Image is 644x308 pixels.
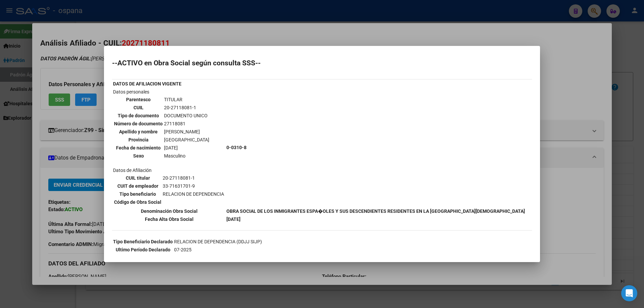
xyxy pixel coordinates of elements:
[621,285,637,301] div: Open Intercom Messenger
[162,182,224,190] td: 33-71631701-9
[174,254,479,261] td: 33-71631701-9
[113,215,225,223] th: Fecha Alta Obra Social
[164,152,210,160] td: Masculino
[114,190,162,198] th: Tipo beneficiario
[164,128,210,135] td: [PERSON_NAME]
[114,104,163,111] th: CUIL
[226,208,525,214] b: OBRA SOCIAL DE LOS INMIGRANTES ESPA�OLES Y SUS DESCENDIENTES RESIDENTES EN LA [GEOGRAPHIC_DATA][D...
[114,120,163,127] th: Número de documento
[114,128,163,135] th: Apellido y nombre
[113,81,181,86] b: DATOS DE AFILIACION VIGENTE
[164,144,210,151] td: [DATE]
[226,217,240,222] b: [DATE]
[113,88,225,207] td: Datos personales Datos de Afiliación
[114,96,163,103] th: Parentesco
[114,182,162,190] th: CUIT de empleador
[113,207,225,215] th: Denominación Obra Social
[114,112,163,119] th: Tipo de documento
[164,104,210,111] td: 20-27118081-1
[113,246,173,253] th: Ultimo Período Declarado
[164,112,210,119] td: DOCUMENTO UNICO
[162,190,224,198] td: RELACION DE DEPENDENCIA
[113,254,173,261] th: CUIT DDJJ
[114,136,163,143] th: Provincia
[114,152,163,160] th: Sexo
[113,238,173,245] th: Tipo Beneficiario Declarado
[162,174,224,182] td: 20-27118081-1
[112,60,532,66] h2: --ACTIVO en Obra Social según consulta SSS--
[174,238,479,245] td: RELACION DE DEPENDENCIA (DDJJ SIJP)
[164,120,210,127] td: 27118081
[164,96,210,103] td: TITULAR
[114,144,163,151] th: Fecha de nacimiento
[164,136,210,143] td: [GEOGRAPHIC_DATA]
[114,174,162,182] th: CUIL titular
[114,198,162,206] th: Código de Obra Social
[226,145,247,150] b: 0-0310-8
[174,246,479,253] td: 07-2025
